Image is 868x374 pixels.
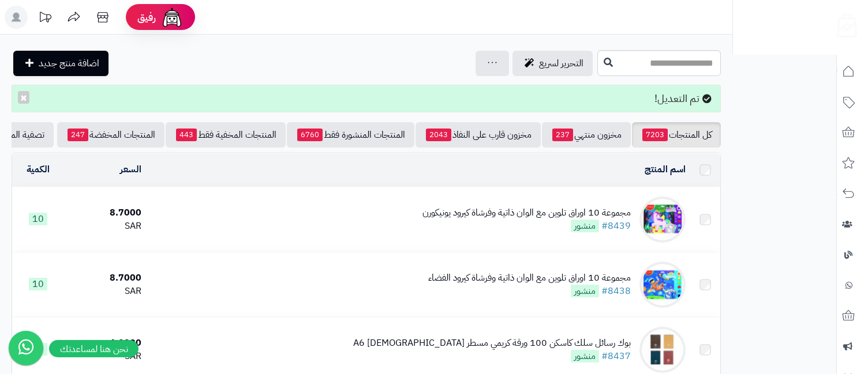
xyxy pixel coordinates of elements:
a: المنتجات المخفضة247 [57,122,164,148]
a: المنتجات المخفية فقط443 [166,122,286,148]
div: تم التعديل! [12,85,721,112]
div: مجموعة 10 اوراق تلوين مع الوان ذاتية وفرشاة كيرود الفضاء [428,271,631,285]
a: تحديثات المنصة [31,6,59,32]
a: مخزون قارب على النفاذ2043 [416,122,541,148]
a: المنتجات المنشورة فقط6760 [287,122,414,148]
a: #8438 [601,284,631,298]
span: منشور [571,285,599,297]
div: SAR [68,220,141,233]
span: 2043 [426,129,451,141]
span: 237 [552,129,573,141]
span: اضافة منتج جديد [39,56,99,70]
a: الكمية [27,163,50,176]
div: SAR [68,285,141,298]
a: كل المنتجات7203 [632,122,721,148]
button: × [18,91,29,104]
div: 6.0900 [68,337,141,350]
div: 8.7000 [68,271,141,285]
span: 10 [29,213,47,225]
a: اسم المنتج [645,163,686,176]
span: 443 [176,129,197,141]
a: مخزون منتهي237 [542,122,631,148]
img: logo [829,9,857,37]
a: #8439 [601,219,631,233]
span: منشور [571,350,599,362]
img: مجموعة 10 اوراق تلوين مع الوان ذاتية وفرشاة كيرود يونيكورن [639,197,686,243]
img: ai-face.png [160,6,184,29]
a: التحرير لسريع [512,51,593,76]
span: التحرير لسريع [539,56,583,70]
img: مجموعة 10 اوراق تلوين مع الوان ذاتية وفرشاة كيرود الفضاء [639,262,686,308]
a: #8437 [601,349,631,363]
img: بوك رسائل سلك كاسكن 100 ورقة كريمي مسطر A6 ليندين [639,327,686,373]
div: بوك رسائل سلك كاسكن 100 ورقة كريمي مسطر A6 [DEMOGRAPHIC_DATA] [353,337,631,350]
span: 10 [29,278,47,290]
span: منشور [571,220,599,232]
div: 8.7000 [68,206,141,220]
a: السعر [120,163,141,176]
a: اضافة منتج جديد [13,51,108,76]
span: 6760 [297,129,323,141]
span: 7203 [642,129,668,141]
div: مجموعة 10 اوراق تلوين مع الوان ذاتية وفرشاة كيرود يونيكورن [422,206,631,220]
span: 247 [68,129,88,141]
span: رفيق [137,10,156,24]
